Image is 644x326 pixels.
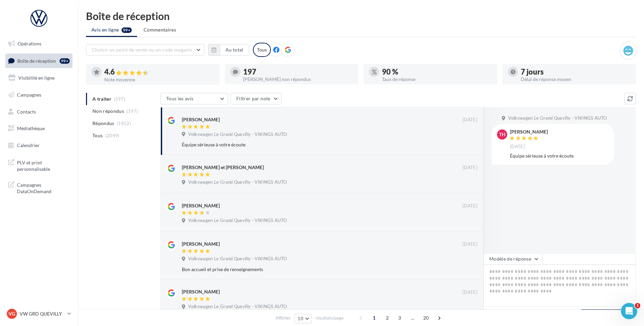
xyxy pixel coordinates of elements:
div: 90 % [382,68,492,76]
span: résultats/page [316,315,344,321]
div: Taux de réponse [382,77,492,82]
button: Modèle de réponse [484,253,542,265]
span: VG [8,310,15,317]
span: Calendrier [17,142,40,148]
div: Équipe sérieuse à votre écoute [182,141,433,148]
span: TH [499,131,506,138]
div: [PERSON_NAME] [182,202,220,209]
span: Afficher [276,315,291,321]
span: [DATE] [463,203,477,209]
div: [PERSON_NAME] [182,288,220,295]
span: Tous [92,132,103,139]
div: 197 [243,68,353,76]
span: [DATE] [510,144,525,150]
span: Volkswagen Le Grand Quevilly - VIKINGS AUTO [188,256,287,262]
button: Au total [220,44,249,56]
a: Médiathèque [4,121,74,136]
span: 1 [369,312,380,323]
div: Délai de réponse moyen [521,77,630,82]
span: PLV et print personnalisable [17,158,70,172]
a: Calendrier [4,138,74,152]
span: Choisir un point de vente ou un code magasin [92,47,192,53]
div: Équipe sérieuse à votre écoute [510,152,609,159]
span: ... [407,312,418,323]
div: 4.6 [104,68,214,76]
span: [DATE] [463,241,477,247]
button: Filtrer par note [231,93,282,104]
a: PLV et print personnalisable [4,155,74,175]
span: Non répondus [92,108,124,115]
span: (197) [127,108,138,114]
button: 10 [295,314,312,323]
span: Répondus [92,120,114,127]
span: Tous les avis [166,96,194,101]
div: Boîte de réception [86,11,636,21]
button: Choisir un point de vente ou un code magasin [86,44,205,56]
span: [DATE] [463,289,477,296]
span: (2049) [105,133,120,138]
div: [PERSON_NAME] [182,116,220,123]
span: Volkswagen Le Grand Quevilly - VIKINGS AUTO [188,179,287,185]
a: Campagnes [4,88,74,102]
span: Volkswagen Le Grand Quevilly - VIKINGS AUTO [508,115,607,121]
span: Volkswagen Le Grand Quevilly - VIKINGS AUTO [188,218,287,224]
iframe: Intercom live chat [621,303,637,319]
a: Campagnes DataOnDemand [4,178,74,198]
span: [DATE] [463,117,477,123]
span: Opérations [18,41,41,46]
div: Bon accueil et prise de renseignements [182,266,433,273]
span: 3 [394,312,405,323]
span: 20 [421,312,432,323]
a: Opérations [4,37,74,51]
span: 10 [298,316,303,321]
div: Note moyenne [104,77,214,82]
span: (1852) [117,121,131,126]
span: Contacts [17,108,36,114]
div: Tous [253,43,271,57]
div: 7 jours [521,68,630,76]
a: Contacts [4,105,74,119]
span: Volkswagen Le Grand Quevilly - VIKINGS AUTO [188,131,287,138]
span: Commentaires [144,26,176,33]
span: 2 [382,312,393,323]
div: [PERSON_NAME] [182,241,220,247]
p: VW GRD QUEVILLY [20,310,65,317]
span: Volkswagen Le Grand Quevilly - VIKINGS AUTO [188,304,287,310]
span: Visibilité en ligne [18,75,55,81]
button: Au total [208,44,249,56]
div: [PERSON_NAME] [510,129,548,134]
div: [PERSON_NAME] et [PERSON_NAME] [182,164,264,171]
span: Campagnes DataOnDemand [17,180,70,195]
a: Visibilité en ligne [4,71,74,85]
span: 1 [635,303,640,308]
a: Boîte de réception99+ [4,54,74,68]
a: VG VW GRD QUEVILLY [5,307,72,320]
div: 99+ [60,58,70,64]
span: Médiathèque [17,125,45,131]
span: Boîte de réception [17,58,56,63]
div: [PERSON_NAME] non répondus [243,77,353,82]
span: [DATE] [463,165,477,171]
span: Campagnes [17,92,41,98]
button: Tous les avis [160,93,228,104]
